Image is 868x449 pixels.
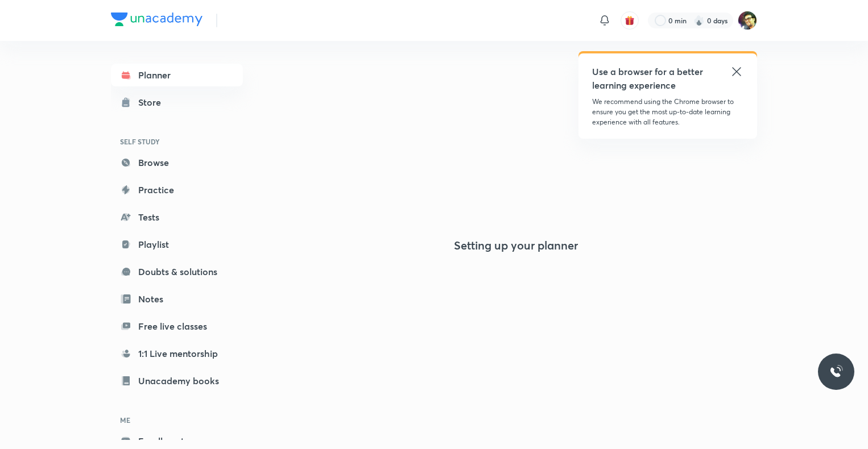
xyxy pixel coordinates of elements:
a: Notes [111,288,243,310]
a: Playlist [111,233,243,256]
h4: Setting up your planner [454,239,578,252]
a: Planner [111,64,243,86]
a: Tests [111,206,243,228]
a: Browse [111,151,243,174]
h5: Use a browser for a better learning experience [592,65,705,92]
a: 1:1 Live mentorship [111,342,243,365]
img: Mukesh Kumar Shahi [738,11,757,30]
h6: SELF STUDY [111,132,243,151]
a: Company Logo [111,13,202,29]
img: streak [693,15,705,26]
a: Unacademy books [111,369,243,392]
h6: ME [111,410,243,430]
a: Store [111,91,243,114]
p: We recommend using the Chrome browser to ensure you get the most up-to-date learning experience w... [592,97,743,127]
div: Store [138,95,168,109]
a: Free live classes [111,315,243,338]
button: avatar [621,11,639,30]
img: ttu [829,365,843,379]
img: Company Logo [111,13,202,26]
a: Doubts & solutions [111,260,243,283]
img: avatar [625,15,635,26]
a: Practice [111,178,243,201]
